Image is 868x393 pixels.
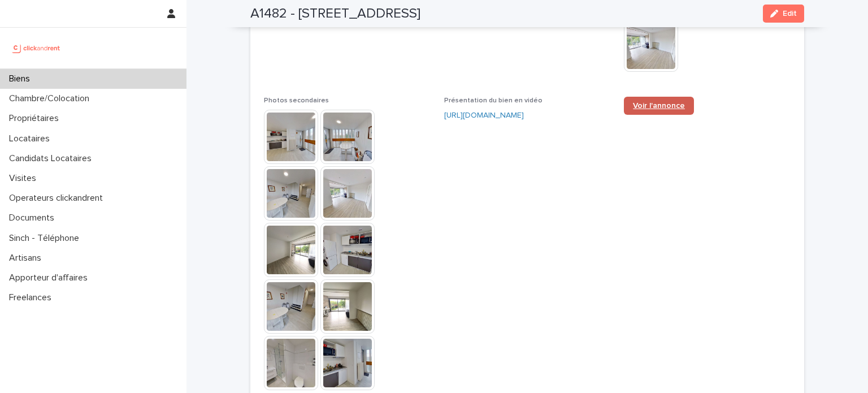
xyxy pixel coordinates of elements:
[763,5,804,23] button: Edit
[5,173,45,184] p: Visites
[5,292,60,303] p: Freelances
[624,97,694,115] a: Voir l'annonce
[5,74,39,84] p: Biens
[5,253,50,264] p: Artisans
[5,133,59,144] p: Locataires
[5,93,98,104] p: Chambre/Colocation
[5,213,63,223] p: Documents
[633,102,685,110] span: Voir l'annonce
[783,10,797,18] span: Edit
[264,97,329,104] span: Photos secondaires
[444,97,542,104] span: Présentation du bien en vidéo
[444,111,524,119] a: [URL][DOMAIN_NAME]
[5,233,88,244] p: Sinch - Téléphone
[250,6,420,22] h2: A1482 - [STREET_ADDRESS]
[9,37,64,59] img: UCB0brd3T0yccxBKYDjQ
[5,153,101,164] p: Candidats Locataires
[5,113,68,124] p: Propriétaires
[5,193,112,204] p: Operateurs clickandrent
[5,273,97,283] p: Apporteur d'affaires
